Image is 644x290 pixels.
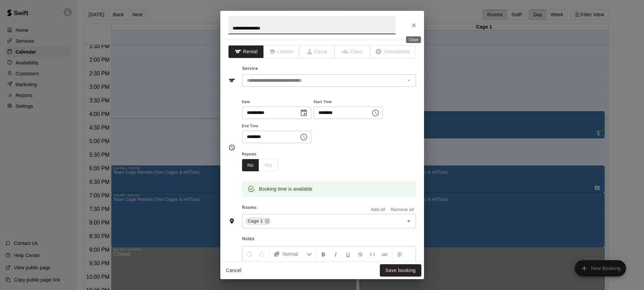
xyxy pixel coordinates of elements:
button: Right Align [256,260,268,272]
span: The type of an existing booking cannot be changed [299,45,335,58]
button: Format Strikethrough [354,248,366,260]
button: Cancel [223,264,245,277]
button: Insert Code [367,248,378,260]
svg: Timing [228,144,235,151]
button: Add all [367,205,389,215]
span: Cage 1 [245,218,266,225]
span: Start Time [314,98,383,107]
svg: Service [228,77,235,84]
svg: Rooms [228,218,235,225]
button: Open [404,216,413,226]
span: Repeats [242,150,283,159]
button: Insert Link [379,248,390,260]
div: Booking time is available [259,183,313,195]
button: No [242,159,259,172]
button: Format Bold [318,248,329,260]
span: Notes [242,234,416,245]
button: Left Align [394,248,406,260]
span: Rooms [242,205,257,210]
button: Save booking [380,264,421,277]
span: Service [242,66,258,71]
span: Normal [283,251,307,257]
button: Choose date, selected date is Aug 20, 2025 [297,106,311,120]
span: The type of an existing booking cannot be changed [370,45,416,58]
button: Close [408,19,420,32]
button: Rental [228,45,264,58]
button: Justify Align [268,260,280,272]
button: Formatting Options [271,248,315,260]
div: Close [406,36,421,43]
span: End Time [242,122,311,131]
span: Date [242,98,311,107]
button: Undo [244,248,255,260]
button: Redo [256,248,268,260]
button: Choose time, selected time is 5:00 PM [297,130,311,144]
button: Center Align [244,260,255,272]
div: The service of an existing booking cannot be changed [242,74,416,87]
div: outlined button group [242,159,278,172]
button: Format Underline [342,248,354,260]
button: Remove all [389,205,416,215]
span: The type of an existing booking cannot be changed [335,45,370,58]
div: Cage 1 [245,217,271,225]
span: The type of an existing booking cannot be changed [264,45,299,58]
button: Choose time, selected time is 4:00 PM [369,106,382,120]
button: Format Italics [330,248,342,260]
